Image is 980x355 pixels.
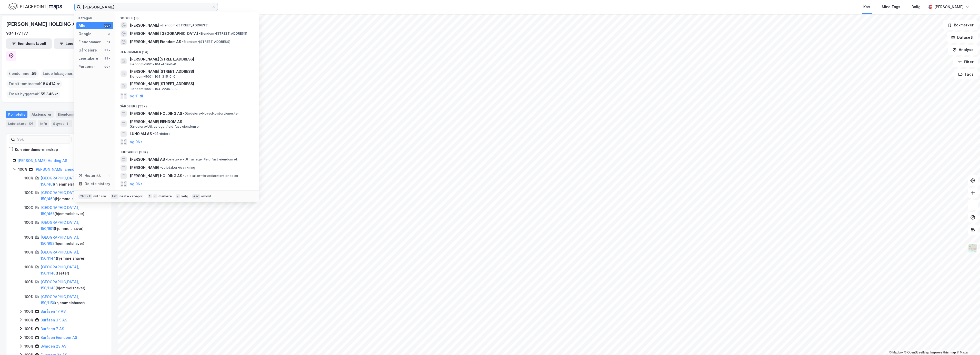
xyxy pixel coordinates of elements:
[948,45,978,55] button: Analyse
[41,279,105,291] div: ( hjemmelshaver )
[181,194,188,198] div: velg
[160,166,162,169] span: •
[160,23,162,27] span: •
[130,62,176,66] span: Eiendom • 5001-104-469-0-0
[65,121,70,126] div: 2
[78,31,92,37] div: Google
[130,119,253,125] span: [PERSON_NAME] EIENDOM AS
[78,39,101,45] div: Eiendommer
[85,181,110,187] div: Delete history
[166,157,238,161] span: Leietaker • Utl. av egen/leid fast eiendom el.
[24,308,34,315] div: 100%
[41,280,79,290] a: [GEOGRAPHIC_DATA], 150/1148
[51,120,72,127] div: Styret
[201,194,212,198] div: avbryt
[199,32,201,35] span: •
[863,4,871,10] div: Kart
[24,219,34,226] div: 100%
[954,330,980,355] iframe: Chat Widget
[6,90,60,98] div: Totalt byggareal :
[6,120,36,127] div: Leietakere
[32,70,37,77] span: 59
[24,175,34,181] div: 100%
[130,165,159,171] span: [PERSON_NAME]
[41,309,66,313] a: Buråsen 17 AS
[73,70,76,77] span: 4
[130,181,145,187] button: og 96 til
[130,125,201,129] span: Gårdeiere • Utl. av egen/leid fast eiendom el.
[115,46,259,55] div: Eiendommer (14)
[130,22,159,28] span: [PERSON_NAME]
[78,64,95,70] div: Personer
[6,20,80,28] div: [PERSON_NAME] HOLDING AS
[104,48,111,52] div: 99+
[6,80,62,88] div: Totalt tomteareal :
[6,69,39,78] div: Eiendommer :
[24,279,34,285] div: 100%
[41,265,79,275] a: [GEOGRAPHIC_DATA], 150/1146
[17,158,67,163] a: [PERSON_NAME] Holding AS
[130,31,198,37] span: [PERSON_NAME] [GEOGRAPHIC_DATA]
[107,174,111,178] div: 1
[6,111,27,118] div: Portefølje
[183,111,239,116] span: Gårdeiere • Hovedkontortjenester
[954,330,980,355] div: Kontrollprogram for chat
[931,351,956,354] a: Improve this map
[182,40,230,44] span: Eiendom • [STREET_ADDRESS]
[183,111,185,115] span: •
[78,23,85,29] div: Alle
[130,56,253,62] span: [PERSON_NAME][STREET_ADDRESS]
[107,32,111,36] div: 3
[115,188,259,197] div: Personer (99+)
[24,249,34,255] div: 100%
[104,56,111,60] div: 99+
[160,166,195,170] span: Leietaker • Avvirkning
[130,156,165,163] span: [PERSON_NAME] AS
[41,249,105,261] div: ( hjemmelshaver )
[953,57,978,67] button: Filter
[74,120,111,127] div: Transaksjoner
[160,23,208,27] span: Eiendom • [STREET_ADDRESS]
[41,219,105,232] div: ( hjemmelshaver )
[8,2,62,11] img: logo.f888ab2527a4732fd821a326f86c7f29.svg
[130,139,145,145] button: og 96 til
[41,235,79,246] a: [GEOGRAPHIC_DATA], 150/992
[41,344,66,348] a: Bymoen 23 AS
[41,294,105,306] div: ( hjemmelshaver )
[183,174,185,178] span: •
[41,176,79,186] a: [GEOGRAPHIC_DATA], 150/461
[130,131,152,137] span: LUNO MJ AS
[29,111,54,118] div: Aksjonærer
[78,55,98,62] div: Leietakere
[904,351,929,354] a: OpenStreetMap
[41,190,79,201] a: [GEOGRAPHIC_DATA], 150/463
[24,234,34,240] div: 100%
[104,24,111,28] div: 99+
[130,87,177,91] span: Eiendom • 5001-104-2236-0-0
[24,294,34,300] div: 100%
[41,234,105,247] div: ( hjemmelshaver )
[968,243,978,253] img: Z
[115,100,259,109] div: Gårdeiere (99+)
[41,220,79,231] a: [GEOGRAPHIC_DATA], 150/991
[954,69,978,79] button: Tags
[41,205,105,217] div: ( hjemmelshaver )
[882,4,900,10] div: Mine Tags
[119,194,144,198] div: neste kategori
[38,120,49,127] div: Info
[78,16,113,20] div: Kategori
[115,12,259,21] div: Google (3)
[934,4,964,10] div: [PERSON_NAME]
[18,166,27,173] div: 100%
[24,264,34,270] div: 100%
[130,75,175,79] span: Eiendom • 5001-104-315-0-0
[24,317,34,323] div: 100%
[15,136,71,143] input: Søk
[24,334,34,341] div: 100%
[24,205,34,211] div: 100%
[130,39,181,45] span: [PERSON_NAME] Eiendom AS
[104,65,111,69] div: 99+
[111,194,118,199] div: tab
[41,318,67,322] a: Buråsen 3 5 AS
[158,194,172,198] div: markere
